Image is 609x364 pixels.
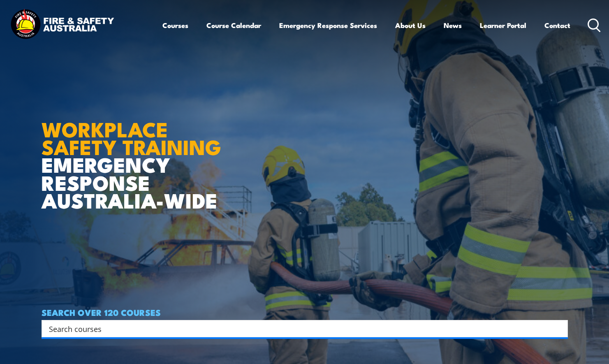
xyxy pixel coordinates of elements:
[49,322,550,335] input: Search input
[162,14,188,36] a: Courses
[480,14,526,36] a: Learner Portal
[42,308,568,317] h4: SEARCH OVER 120 COURSES
[51,323,551,334] form: Search form
[279,14,377,36] a: Emergency Response Services
[42,113,221,162] strong: WORKPLACE SAFETY TRAINING
[42,99,243,209] h1: EMERGENCY RESPONSE AUSTRALIA-WIDE
[444,14,462,36] a: News
[206,14,261,36] a: Course Calendar
[395,14,426,36] a: About Us
[544,14,570,36] a: Contact
[553,323,565,334] button: Search magnifier button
